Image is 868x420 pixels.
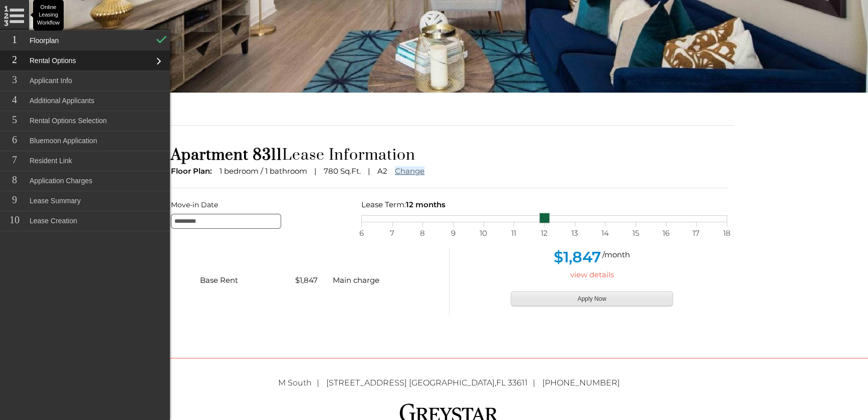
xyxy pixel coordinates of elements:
button: Apply Now [511,291,673,306]
span: $1,847 [554,248,601,266]
span: 14 [600,227,610,240]
span: 6 [356,227,366,240]
span: 7 [387,227,397,240]
span: 10 [479,227,489,240]
span: 12 months [406,200,446,209]
a: M South [STREET_ADDRESS] [GEOGRAPHIC_DATA],FL 33611 [278,378,540,387]
span: Sq.Ft. [340,166,361,176]
label: Move-in Date [171,198,346,211]
span: [GEOGRAPHIC_DATA] [409,378,495,387]
span: 13 [570,227,580,240]
span: $1,847 [295,275,318,285]
span: 33611 [508,378,528,387]
a: Change [395,166,424,176]
h1: Lease Information [171,146,727,165]
span: 15 [630,227,640,240]
span: 18 [722,227,732,240]
span: A2 [377,166,387,176]
span: 11 [509,227,519,240]
img: Floorplan Check [155,31,170,46]
span: 17 [691,227,701,240]
span: 12 [539,227,549,240]
span: Floor Plan: [171,166,212,176]
span: /month [602,250,630,259]
span: 8 [417,227,427,240]
span: 1 bedroom / 1 bathroom [220,166,307,176]
span: Apartment 8311 [171,146,282,165]
span: 780 [324,166,338,176]
a: view details [570,270,614,279]
span: 16 [661,227,671,240]
span: 9 [448,227,458,240]
span: [STREET_ADDRESS] [326,378,407,387]
span: , [326,378,540,387]
a: [PHONE_NUMBER] [542,378,620,387]
span: M South [278,378,324,387]
div: Lease Term: [361,198,727,211]
input: Move-in Date edit selected 8/30/2025 [171,214,281,229]
div: Base Rent [192,274,288,287]
div: Main charge [325,274,420,287]
span: FL [496,378,506,387]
